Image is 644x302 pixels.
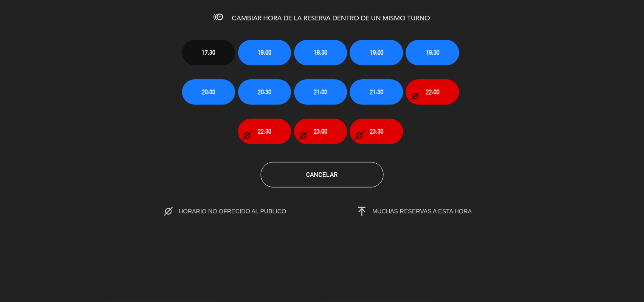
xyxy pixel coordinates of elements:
button: 22:00 [406,79,459,105]
button: 19:30 [406,40,459,65]
span: 19:00 [370,48,383,57]
button: 17:30 [182,40,235,65]
span: 23:00 [314,126,327,136]
button: 19:00 [350,40,403,65]
button: 21:00 [294,79,347,105]
span: Cancelar [307,171,338,178]
span: 19:30 [426,48,439,57]
span: 23:30 [370,126,383,136]
span: 22:30 [258,126,271,136]
span: 17:30 [202,48,215,57]
span: 21:30 [370,87,383,97]
span: 18:00 [258,48,271,57]
button: Cancelar [261,162,384,187]
button: 23:00 [294,119,347,144]
button: 23:30 [350,119,403,144]
span: CAMBIAR HORA DE LA RESERVA DENTRO DE UN MISMO TURNO [232,15,430,22]
span: MUCHAS RESERVAS A ESTA HORA [373,208,472,215]
button: 18:00 [238,40,291,65]
button: 20:00 [182,79,235,105]
span: 22:00 [426,87,439,97]
span: 20:30 [258,87,271,97]
span: HORARIO NO OFRECIDO AL PUBLICO [179,208,304,215]
span: 20:00 [202,87,215,97]
button: 22:30 [238,119,291,144]
button: 20:30 [238,79,291,105]
button: 21:30 [350,79,403,105]
button: 18:30 [294,40,347,65]
span: 18:30 [314,48,327,57]
span: 21:00 [314,87,327,97]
